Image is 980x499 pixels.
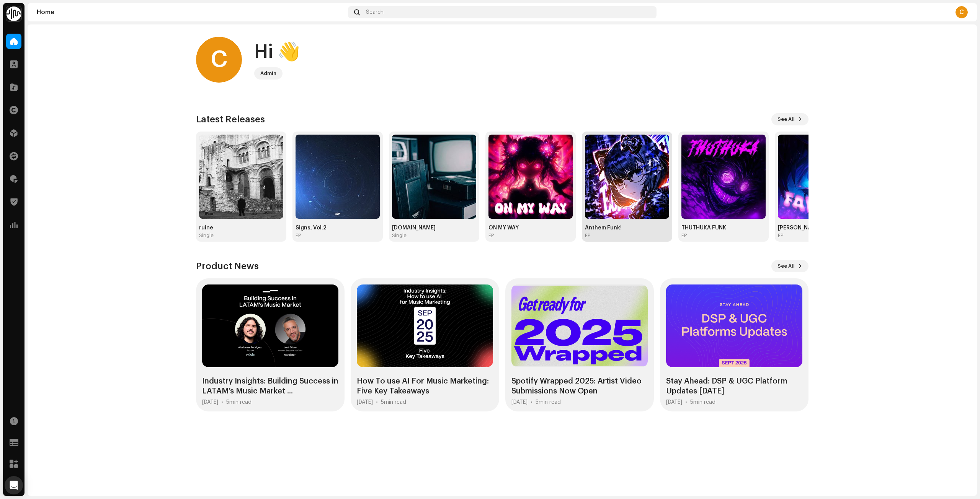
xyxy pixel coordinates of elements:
div: C [196,37,242,83]
span: min read [693,400,715,405]
img: a1ac9437-aa32-42b9-bd45-c729d2b6f146 [488,135,573,219]
div: Single [199,232,214,239]
div: EP [488,232,494,239]
div: ruine [199,225,283,231]
div: [DATE] [357,399,373,405]
img: 2071e15f-0263-486a-8266-13350240a60e [199,135,283,219]
span: See All [777,112,795,127]
div: [DATE] [666,399,682,405]
div: Admin [260,69,276,78]
img: b27d35c5-dc24-4a88-842e-97abc6d66a41 [778,135,862,219]
img: a1b259e4-4dce-4703-97df-7ff56f41d82b [585,135,669,219]
div: [PERSON_NAME] [PERSON_NAME] [778,225,862,231]
img: 0f74c21f-6d1c-4dbc-9196-dbddad53419e [6,6,21,21]
div: EP [296,232,301,239]
div: • [376,399,378,405]
img: fe4dbb3b-5dba-40ec-a946-cce7fe43cc2a [296,135,380,219]
div: • [685,399,687,405]
span: Search [366,9,384,15]
div: [DATE] [511,399,528,405]
div: 5 [536,399,561,405]
h3: Latest Releases [196,113,265,125]
button: See All [771,260,808,272]
div: Open Intercom Messenger [5,476,23,494]
div: Single [392,232,407,239]
div: How To use AI For Music Marketing: Five Key Takeaways [357,376,493,396]
div: C [955,6,968,18]
div: THUTHUKA FUNK [681,225,766,231]
span: min read [229,400,252,405]
span: See All [777,258,795,274]
div: Anthem Funk! [585,225,669,231]
div: Home [37,9,345,15]
div: EP [778,232,783,239]
div: 5 [381,399,406,405]
div: Signs, Vol.2 [296,225,380,231]
div: ON MY WAY [488,225,573,231]
div: EP [585,232,590,239]
div: • [531,399,532,405]
span: min read [384,400,406,405]
div: [DATE] [202,399,218,405]
img: 07d5e9c2-1b6c-49c6-9644-11d63343ca7c [681,135,766,219]
div: 5 [226,399,252,405]
div: [DOMAIN_NAME] [392,225,476,231]
div: Hi 👋 [254,40,300,64]
button: See All [771,113,808,125]
span: min read [539,400,561,405]
div: 5 [690,399,715,405]
div: Industry Insights: Building Success in LATAM’s Music Market ... [202,376,338,396]
div: EP [681,232,687,239]
h3: Product News [196,260,259,272]
img: c6857ada-933d-4339-8cfb-6cd8564545b2 [392,135,476,219]
div: Stay Ahead: DSP & UGC Platform Updates [DATE] [666,376,802,396]
div: Spotify Wrapped 2025: Artist Video Submissions Now Open [511,376,648,396]
div: • [221,399,223,405]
